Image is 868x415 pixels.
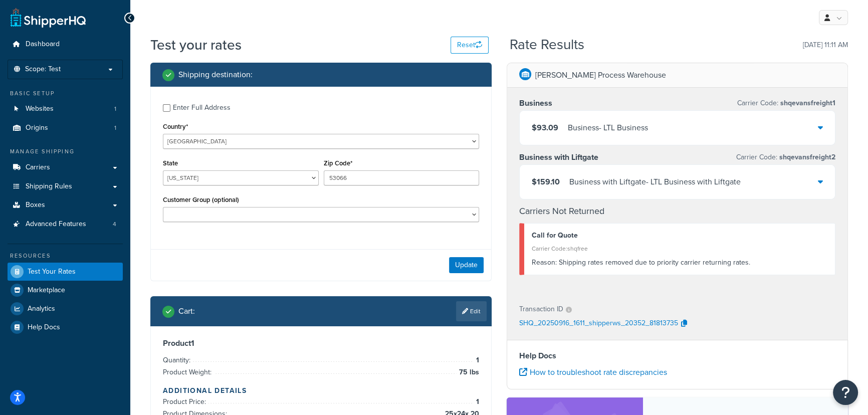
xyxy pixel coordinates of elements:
p: Transaction ID [519,302,563,316]
span: 4 [113,220,116,229]
p: [PERSON_NAME] Process Warehouse [535,68,666,82]
span: Shipping Rules [26,182,72,191]
div: Manage Shipping [8,147,123,156]
span: Analytics [28,305,55,313]
a: Shipping Rules [8,177,123,196]
h3: Business with Liftgate [519,152,598,162]
h4: Help Docs [519,350,835,362]
span: Carriers [26,163,50,172]
span: Websites [26,105,54,113]
div: Carrier Code: shqfree [532,242,827,256]
li: Advanced Features [8,215,123,234]
p: Carrier Code: [736,150,835,164]
span: 1 [114,105,116,113]
div: Shipping rates removed due to priority carrier returning rates. [532,256,827,270]
span: $93.09 [532,122,558,133]
h4: Carriers Not Returned [519,204,835,218]
span: 1 [114,124,116,132]
h2: Cart : [178,307,195,316]
span: shqevansfreight1 [778,98,835,108]
a: Carriers [8,158,123,177]
label: State [163,159,178,167]
h3: Business [519,98,552,108]
h3: Product 1 [163,338,479,348]
h4: Additional Details [163,385,479,396]
div: Business - LTL Business [568,121,648,135]
span: Reason: [532,257,557,268]
a: Dashboard [8,35,123,54]
h1: Test your rates [150,35,242,55]
span: Marketplace [28,286,65,295]
input: Enter Full Address [163,104,170,112]
a: Marketplace [8,281,123,299]
span: 1 [474,396,479,408]
span: Product Weight: [163,367,214,377]
a: Analytics [8,300,123,318]
div: Resources [8,252,123,260]
span: Origins [26,124,48,132]
a: Advanced Features4 [8,215,123,234]
a: Help Docs [8,318,123,336]
label: Customer Group (optional) [163,196,239,203]
span: Product Price: [163,396,208,407]
li: Websites [8,100,123,118]
h2: Shipping destination : [178,70,253,79]
span: Dashboard [26,40,60,49]
a: Boxes [8,196,123,215]
li: Origins [8,119,123,137]
span: Boxes [26,201,45,210]
span: Scope: Test [25,65,61,74]
p: SHQ_20250916_1611_shipperws_20352_81813735 [519,316,678,331]
div: Basic Setup [8,89,123,98]
div: Enter Full Address [173,101,231,115]
span: Quantity: [163,355,193,365]
div: Business with Liftgate - LTL Business with Liftgate [569,175,741,189]
div: Call for Quote [532,229,827,243]
a: Websites1 [8,100,123,118]
span: 1 [474,354,479,366]
label: Zip Code* [324,159,352,167]
a: Edit [456,301,487,321]
label: Country* [163,123,188,130]
span: shqevansfreight2 [777,152,835,162]
a: Origins1 [8,119,123,137]
button: Open Resource Center [833,380,858,405]
p: [DATE] 11:11 AM [803,38,848,52]
span: Help Docs [28,323,60,332]
p: Carrier Code: [737,96,835,110]
a: Test Your Rates [8,263,123,281]
span: $159.10 [532,176,560,187]
a: How to troubleshoot rate discrepancies [519,366,667,378]
h2: Rate Results [510,37,584,53]
button: Update [449,257,484,273]
span: 75 lbs [457,366,479,378]
button: Reset [451,37,489,54]
span: Advanced Features [26,220,86,229]
span: Test Your Rates [28,268,76,276]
